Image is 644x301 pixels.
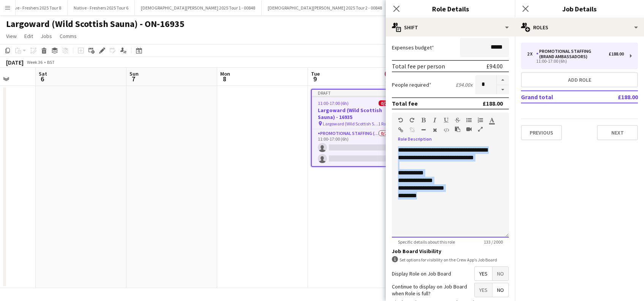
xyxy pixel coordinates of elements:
[489,117,494,123] button: Text Color
[312,129,395,166] app-card-role: Promotional Staffing (Brand Ambassadors)0/211:00-17:00 (6h)
[68,0,135,15] button: Native - Freshers 2025 Tour 6
[385,78,395,83] div: 1 Job
[379,100,389,106] span: 0/2
[3,31,20,41] a: View
[486,62,503,70] div: £94.00
[312,90,395,96] div: Draft
[466,117,472,123] button: Unordered List
[392,248,509,255] h3: Job Board Visibility
[378,121,389,127] span: 1 Role
[455,126,460,132] button: Paste as plain text
[521,91,593,103] td: Grand total
[38,74,47,83] span: 6
[521,72,638,87] button: Add role
[444,117,449,123] button: Underline
[593,91,638,103] td: £188.00
[310,74,320,83] span: 9
[521,125,562,140] button: Previous
[409,117,415,123] button: Redo
[392,283,474,297] label: Continue to display on Job Board when Role is full?
[311,89,396,167] app-job-card: Draft11:00-17:00 (6h)0/2Largoward (Wild Scottish Sauna) - 16935 Largoward (Wild Scottish Sauna) -...
[386,4,515,14] h3: Role Details
[421,117,426,123] button: Bold
[21,31,36,41] a: Edit
[492,267,508,280] span: No
[466,126,472,132] button: Insert video
[60,33,77,40] span: Comms
[515,18,644,36] div: Roles
[0,0,68,15] button: Native - Freshers 2025 Tour 8
[57,31,80,41] a: Comms
[478,117,483,123] button: Ordered List
[38,31,55,41] a: Jobs
[6,33,17,40] span: View
[475,283,492,297] span: Yes
[392,270,451,277] label: Display Role on Job Board
[398,117,403,123] button: Undo
[478,126,483,132] button: Fullscreen
[311,70,320,77] span: Tue
[492,283,508,297] span: No
[483,100,503,107] div: £188.00
[385,71,395,77] span: 0/2
[135,0,262,15] button: [DEMOGRAPHIC_DATA][PERSON_NAME] 2025 Tour 1 - 00848
[475,267,492,280] span: Yes
[432,127,437,133] button: Clear Formatting
[432,117,437,123] button: Italic
[6,18,185,30] h1: Largoward (Wild Scottish Sauna) - ON-16935
[609,51,624,57] div: £188.00
[398,127,403,133] button: Insert Link
[392,62,445,70] div: Total fee per person
[323,121,378,127] span: Largoward (Wild Scottish Sauna) -16935
[527,51,536,57] div: 2 x
[318,100,349,106] span: 11:00-17:00 (6h)
[515,4,644,14] h3: Job Details
[392,44,434,51] label: Expenses budget
[386,18,515,36] div: Shift
[6,59,24,66] div: [DATE]
[455,117,460,123] button: Strikethrough
[219,74,230,83] span: 8
[262,0,388,15] button: [DEMOGRAPHIC_DATA][PERSON_NAME] 2025 Tour 2 - 00848
[497,75,509,85] button: Increase
[444,127,449,133] button: HTML Code
[41,33,52,40] span: Jobs
[392,100,418,107] div: Total fee
[220,70,230,77] span: Mon
[25,59,44,65] span: Week 36
[392,256,509,263] div: Set options for visibility on the Crew App’s Job Board
[421,127,426,133] button: Horizontal Line
[527,59,624,63] div: 11:00-17:00 (6h)
[478,239,509,245] span: 133 / 2000
[24,33,33,40] span: Edit
[392,81,431,88] label: People required
[597,125,638,140] button: Next
[536,49,609,59] div: Promotional Staffing (Brand Ambassadors)
[128,74,139,83] span: 7
[47,59,55,65] div: BST
[129,70,139,77] span: Sun
[312,107,395,120] h3: Largoward (Wild Scottish Sauna) - 16935
[497,85,509,95] button: Decrease
[39,70,47,77] span: Sat
[456,81,472,88] div: £94.00 x
[392,239,461,245] span: Specific details about this role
